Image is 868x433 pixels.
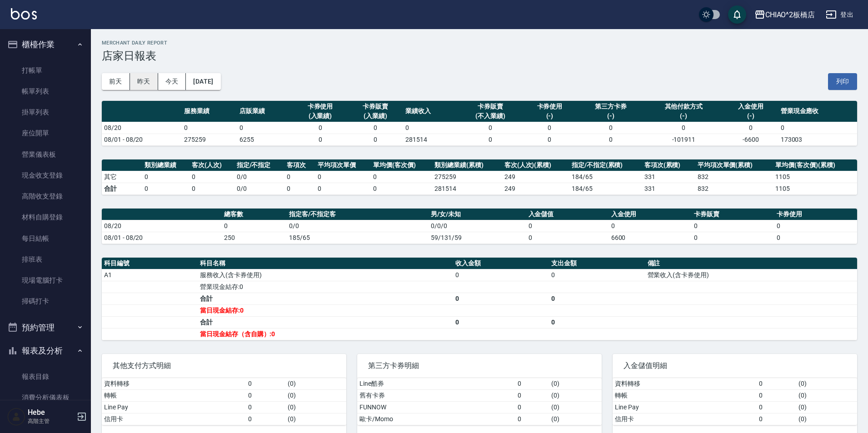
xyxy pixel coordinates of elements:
td: 0 [774,220,857,232]
td: 舊有卡券 [357,389,515,401]
div: (-) [647,111,721,121]
td: 0 [453,269,549,281]
td: 資料轉移 [102,378,246,390]
td: 0 [515,378,549,390]
button: [DATE] [186,73,220,90]
table: a dense table [613,378,857,425]
td: 合計 [198,293,453,304]
table: a dense table [102,209,857,244]
th: 客次(人次) [190,159,234,171]
td: 合計 [102,183,142,194]
td: ( 0 ) [549,413,602,425]
td: 0 [577,122,644,134]
td: 331 [642,171,695,183]
button: 昨天 [130,73,158,90]
a: 打帳單 [4,60,87,81]
td: 0 [549,269,645,281]
td: 0 [246,413,285,425]
div: 卡券販賣 [350,102,401,111]
div: (不入業績) [461,111,520,121]
td: 0 [522,122,578,134]
td: 0 [526,232,609,244]
td: ( 0 ) [549,378,602,390]
div: 入金使用 [725,102,776,111]
th: 總客數 [222,209,287,220]
td: 轉帳 [613,389,757,401]
td: FUNNOW [357,401,515,413]
th: 收入金額 [453,258,549,269]
td: 0 [371,171,432,183]
td: 0 [190,183,234,194]
td: 轉帳 [102,389,246,401]
td: 0 [549,293,645,304]
a: 排班表 [4,249,87,270]
td: 0 [549,316,645,328]
td: 合計 [198,316,453,328]
td: 0 [757,378,796,390]
td: 331 [642,183,695,194]
button: save [728,5,746,24]
td: 0 [293,134,348,145]
td: Line Pay [102,401,246,413]
th: 指定客/不指定客 [287,209,429,220]
th: 入金儲值 [526,209,609,220]
a: 每日結帳 [4,228,87,249]
div: 其他付款方式 [647,102,721,111]
th: 指定/不指定(累積) [569,159,642,171]
td: 0 [526,220,609,232]
h5: Hebe [28,408,74,417]
td: 184 / 65 [569,171,642,183]
td: ( 0 ) [285,401,346,413]
td: 0 [142,183,190,194]
td: 當日現金結存（含自購）:0 [198,328,453,340]
td: -101911 [644,134,723,145]
td: 0 [284,171,315,183]
td: 0 [142,171,190,183]
td: 173003 [778,134,857,145]
td: 0 [459,134,522,145]
td: ( 0 ) [796,401,857,413]
td: 資料轉移 [613,378,757,390]
div: (入業績) [350,111,401,121]
div: 卡券販賣 [461,102,520,111]
td: 0 [757,413,796,425]
td: 0 [348,134,403,145]
th: 卡券販賣 [692,209,774,220]
button: 前天 [102,73,130,90]
td: 08/20 [102,220,222,232]
td: 0 [515,389,549,401]
td: 249 [502,171,569,183]
td: 6600 [609,232,692,244]
td: A1 [102,269,198,281]
td: 其它 [102,171,142,183]
td: ( 0 ) [285,389,346,401]
td: 0 [644,122,723,134]
td: Line Pay [613,401,757,413]
td: 0/0/0 [429,220,526,232]
th: 入金使用 [609,209,692,220]
td: 0 [692,220,774,232]
span: 第三方卡券明細 [368,361,591,370]
div: (入業績) [295,111,346,121]
td: 0 [237,122,293,134]
button: CHIAO^2板橋店 [751,5,819,24]
button: 預約管理 [4,316,87,339]
td: 0 [222,220,287,232]
td: 0 [453,316,549,328]
td: 275259 [432,171,502,183]
td: 0 [692,232,774,244]
td: 184/65 [569,183,642,194]
th: 類別總業績(累積) [432,159,502,171]
th: 男/女/未知 [429,209,526,220]
td: 歐卡/Momo [357,413,515,425]
td: 營業現金結存:0 [198,281,453,293]
td: 275259 [182,134,237,145]
td: 營業收入(含卡券使用) [645,269,858,281]
td: 當日現金結存:0 [198,304,453,316]
th: 單均價(客次價)(累積) [773,159,857,171]
td: 08/01 - 08/20 [102,232,222,244]
td: 0 [522,134,578,145]
table: a dense table [357,378,602,425]
button: 登出 [822,6,857,23]
table: a dense table [102,101,857,146]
